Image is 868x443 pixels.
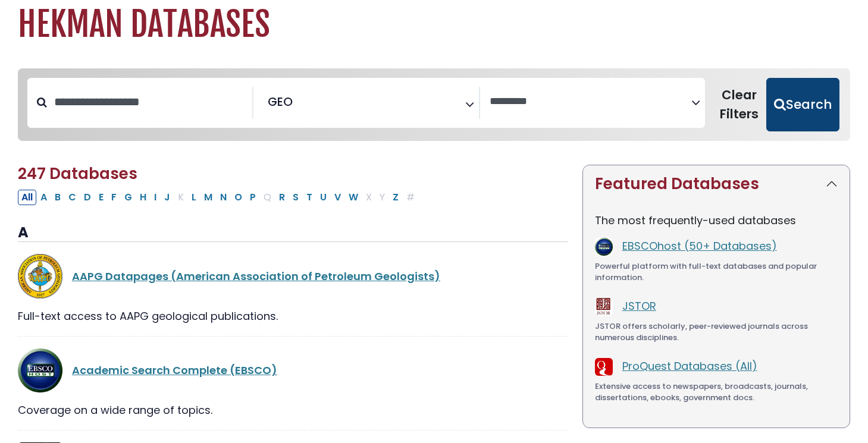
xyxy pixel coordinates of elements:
a: EBSCOhost (50+ Databases) [622,238,777,253]
div: Coverage on a wide range of topics. [18,402,568,418]
div: Alpha-list to filter by first letter of database name [18,189,419,204]
textarea: Search [295,99,303,112]
div: Full-text access to AAPG geological publications. [18,308,568,324]
input: Search database by title or keyword [47,92,252,112]
button: Filter Results P [246,190,259,205]
button: Clear Filters [712,78,766,131]
div: JSTOR offers scholarly, peer-reviewed journals across numerous disciplines. [595,321,838,344]
a: ProQuest Databases (All) [622,359,757,373]
button: Filter Results S [289,190,302,205]
button: Filter Results O [231,190,246,205]
button: Filter Results G [121,190,136,205]
button: Filter Results I [151,190,160,205]
button: Filter Results T [303,190,316,205]
button: All [18,190,36,205]
button: Filter Results U [317,190,330,205]
a: AAPG Datapages (American Association of Petroleum Geologists) [72,269,440,284]
div: Extensive access to newspapers, broadcasts, journals, dissertations, ebooks, government docs. [595,381,838,404]
button: Filter Results M [200,190,216,205]
textarea: Search [490,96,691,108]
button: Filter Results Z [389,190,402,205]
button: Filter Results B [51,190,64,205]
button: Submit for Search Results [766,78,839,131]
button: Filter Results W [345,190,362,205]
span: 247 Databases [18,163,137,184]
p: The most frequently-used databases [595,212,838,228]
a: JSTOR [622,299,656,313]
button: Filter Results V [331,190,344,205]
button: Filter Results J [161,190,174,205]
button: Filter Results D [80,190,95,205]
button: Filter Results N [217,190,230,205]
button: Filter Results E [95,190,107,205]
a: Academic Search Complete (EBSCO) [72,363,277,378]
span: GEO [268,93,293,111]
button: Filter Results C [65,190,80,205]
button: Filter Results F [108,190,120,205]
button: Filter Results L [188,190,200,205]
h1: Hekman Databases [18,5,850,45]
button: Featured Databases [583,165,850,203]
div: Powerful platform with full-text databases and popular information. [595,260,838,284]
li: GEO [263,93,293,111]
nav: Search filters [18,68,850,141]
button: Filter Results R [275,190,289,205]
button: Filter Results A [37,190,51,205]
h3: A [18,224,568,242]
button: Filter Results H [136,190,150,205]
